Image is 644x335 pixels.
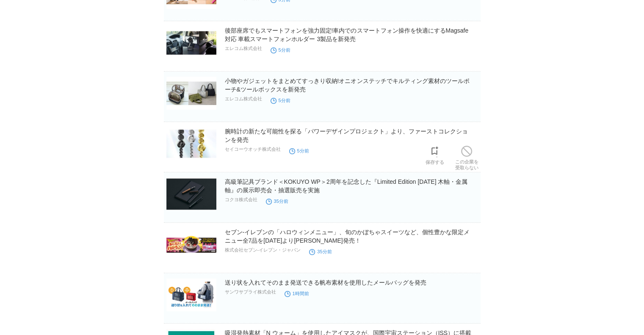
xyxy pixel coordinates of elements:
img: 高級筆記具ブランド＜KOKUYO WP＞2周年を記念した『Limited Edition 2025 木軸・金属軸』の展示即売会・抽選販売を実施 [166,177,216,210]
p: サンワサプライ株式会社 [225,289,276,295]
img: 後部座席でもスマートフォンを強力固定!車内でのスマートフォン操作を快適にするMagsafe対応 車載スマートフォンホルダー 3製品を新発売 [166,26,216,59]
a: 高級筆記具ブランド＜KOKUYO WP＞2周年を記念した『Limited Edition [DATE] 木軸・金属軸』の展示即売会・抽選販売を実施 [225,178,468,194]
a: 保存する [426,144,444,165]
a: セブン‐イレブンの「ハロウィンメニュー」、旬のかぼちゃスイーツなど、個性豊かな限定メニュー全7品を[DATE]より[PERSON_NAME]発売！ [225,229,470,244]
img: セブン‐イレブンの「ハロウィンメニュー」、旬のかぼちゃスイーツなど、個性豊かな限定メニュー全7品を10月7日（火）より順次発売！ [166,228,216,261]
a: 送り状を入れてそのまま発送できる帆布素材を使用したメールバッグを発売 [225,279,426,286]
time: 1時間前 [285,291,309,296]
time: 35分前 [309,249,332,254]
a: この企業を受取らない [455,144,478,171]
p: エレコム株式会社 [225,45,262,52]
time: 5分前 [289,148,309,153]
img: 小物やガジェットをまとめてすっきり収納!オニオンステッチでキルティング素材のツールポーチ&ツールボックスを新発売 [166,77,216,110]
img: 送り状を入れてそのまま発送できる帆布素材を使用したメールバッグを発売 [166,278,216,311]
img: 腕時計の新たな可能性を探る「パワーデザインプロジェクト」より、ファーストコレクションを発売 [166,127,216,160]
p: セイコーウオッチ株式会社 [225,146,281,152]
p: エレコム株式会社 [225,96,262,102]
p: 株式会社セブン‐イレブン・ジャパン [225,247,301,253]
time: 35分前 [266,199,288,204]
time: 5分前 [271,47,290,53]
a: 腕時計の新たな可能性を探る「パワーデザインプロジェクト」より、ファーストコレクションを発売 [225,128,468,143]
a: 小物やガジェットをまとめてすっきり収納!オニオンステッチでキルティング素材のツールポーチ&ツールボックスを新発売 [225,78,470,93]
time: 5分前 [271,98,290,103]
p: コクヨ株式会社 [225,197,257,203]
a: 後部座席でもスマートフォンを強力固定!車内でのスマートフォン操作を快適にするMagsafe対応 車載スマートフォンホルダー 3製品を新発売 [225,27,469,42]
